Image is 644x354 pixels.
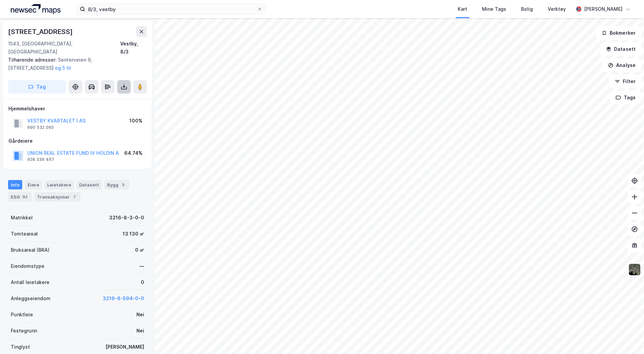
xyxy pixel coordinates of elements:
[109,214,144,222] div: 3216-8-3-0-0
[21,193,29,200] div: 92
[11,214,33,222] div: Matrikkel
[610,322,644,354] iframe: Chat Widget
[610,322,644,354] div: Kontrollprogram for chat
[44,180,74,189] div: Leietakere
[628,263,641,276] img: 9k=
[11,278,50,286] div: Antall leietakere
[120,181,127,188] div: 5
[104,180,129,189] div: Bygg
[105,343,144,351] div: [PERSON_NAME]
[602,59,641,72] button: Analyse
[8,180,22,189] div: Info
[85,4,257,14] input: Søk på adresse, matrikkel, gårdeiere, leietakere eller personer
[8,80,66,94] button: Tag
[11,246,50,254] div: Bruksareal (BRA)
[27,125,54,130] div: 990 532 060
[609,75,641,88] button: Filter
[103,294,144,303] button: 3216-8-594-0-0
[8,40,120,56] div: 1543, [GEOGRAPHIC_DATA], [GEOGRAPHIC_DATA]
[8,26,74,37] div: [STREET_ADDRESS]
[584,5,622,13] div: [PERSON_NAME]
[136,327,144,335] div: Nei
[8,137,147,145] div: Gårdeiere
[135,246,144,254] div: 0 ㎡
[141,278,144,286] div: 0
[11,343,30,351] div: Tinglyst
[8,192,32,202] div: ESG
[136,311,144,319] div: Nei
[124,149,142,157] div: 64.74%
[123,230,144,238] div: 13 130 ㎡
[610,91,641,104] button: Tags
[27,157,54,162] div: 928 339 467
[596,26,641,40] button: Bokmerker
[8,105,147,113] div: Hjemmelshaver
[71,193,78,200] div: 7
[11,262,44,270] div: Eiendomstype
[11,4,61,14] img: logo.a4113a55bc3d86da70a041830d287a7e.svg
[11,327,37,335] div: Festegrunn
[11,230,38,238] div: Tomteareal
[458,5,467,13] div: Kart
[11,311,33,319] div: Punktleie
[600,42,641,56] button: Datasett
[8,57,58,63] span: Tilhørende adresser:
[25,180,42,189] div: Eiere
[120,40,147,56] div: Vestby, 8/3
[11,294,51,303] div: Anleggseiendom
[521,5,533,13] div: Bolig
[34,192,80,202] div: Transaksjoner
[482,5,506,13] div: Mine Tags
[548,5,566,13] div: Verktøy
[76,180,102,189] div: Datasett
[129,117,142,125] div: 100%
[139,262,144,270] div: —
[8,56,141,72] div: Senterveien 9, [STREET_ADDRESS]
